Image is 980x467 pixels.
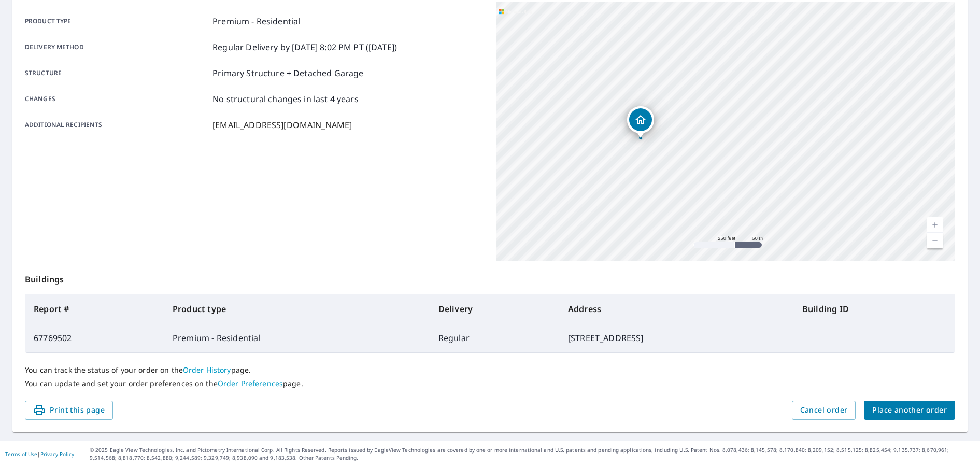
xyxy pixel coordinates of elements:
[25,119,208,131] p: Additional recipients
[560,323,794,352] td: [STREET_ADDRESS]
[872,404,947,417] span: Place another order
[25,379,955,388] p: You can update and set your order preferences on the page.
[212,93,359,105] p: No structural changes in last 4 years
[627,106,654,138] div: Dropped pin, building 1, Residential property, 1822 W English Rd High Point, NC 27262
[25,41,208,53] p: Delivery method
[25,401,113,420] button: Print this page
[183,365,231,375] a: Order History
[212,119,352,131] p: [EMAIL_ADDRESS][DOMAIN_NAME]
[430,294,560,323] th: Delivery
[430,323,560,352] td: Regular
[218,378,283,388] a: Order Preferences
[25,93,208,105] p: Changes
[33,404,105,417] span: Print this page
[25,365,955,375] p: You can track the status of your order on the page.
[164,294,430,323] th: Product type
[212,15,300,27] p: Premium - Residential
[927,217,943,233] a: Current Level 17, Zoom In
[792,401,856,420] button: Cancel order
[90,446,975,462] p: © 2025 Eagle View Technologies, Inc. and Pictometry International Corp. All Rights Reserved. Repo...
[800,404,848,417] span: Cancel order
[5,451,74,457] p: |
[5,450,37,458] a: Terms of Use
[212,41,397,53] p: Regular Delivery by [DATE] 8:02 PM PT ([DATE])
[25,67,208,79] p: Structure
[560,294,794,323] th: Address
[25,15,208,27] p: Product type
[212,67,363,79] p: Primary Structure + Detached Garage
[794,294,955,323] th: Building ID
[40,450,74,458] a: Privacy Policy
[927,233,943,248] a: Current Level 17, Zoom Out
[25,323,164,352] td: 67769502
[25,261,955,294] p: Buildings
[25,294,164,323] th: Report #
[864,401,955,420] button: Place another order
[164,323,430,352] td: Premium - Residential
